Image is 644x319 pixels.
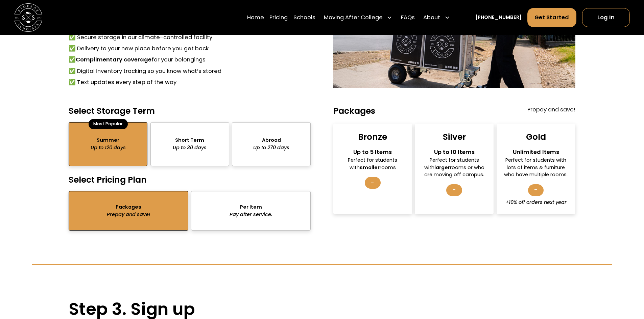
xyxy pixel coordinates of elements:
div: - [528,184,544,196]
strong: larger [434,164,450,171]
a: Pricing [269,8,288,27]
div: Moving After College [324,14,383,22]
div: Perfect for students with rooms or who are moving off campus. [421,157,487,179]
li: ✅ Digital inventory tracking so you know what’s stored [69,67,311,76]
li: ✅ for your belongings [69,56,311,64]
div: Silver [443,132,466,142]
div: About [423,14,440,22]
a: Log In [582,8,630,27]
div: Prepay and save! [527,106,575,116]
h4: Select Storage Term [69,106,311,116]
strong: Complimentary coverage [76,56,151,63]
div: Gold [526,132,546,142]
div: Perfect for students with rooms [339,157,406,171]
img: Storage Scholars main logo [14,3,42,31]
div: Unlimited Items [503,148,569,157]
h4: Select Pricing Plan [69,175,311,185]
form: package-pricing [69,106,575,231]
div: Moving After College [321,8,396,27]
div: Perfect for students with lots of items & furniture who have multiple rooms. [503,157,569,179]
a: Get Started [527,8,577,27]
a: Home [247,8,264,27]
div: Bronze [358,132,387,142]
div: +10% off orders next year [505,199,567,206]
div: - [446,184,462,196]
li: ✅ Text updates every step of the way [69,78,311,87]
a: [PHONE_NUMBER] [475,14,522,21]
li: ✅ Delivery to your new place before you get back [69,45,311,53]
strong: smaller [360,164,380,171]
div: Most Popular [89,119,127,129]
a: FAQs [401,8,415,27]
a: Schools [293,8,315,27]
div: About [421,8,453,27]
div: Up to 10 Items [421,148,487,157]
li: ✅ Secure storage in our climate-controlled facility [69,33,311,42]
div: - [365,177,381,189]
h4: Packages [333,106,375,116]
div: Up to 5 Items [339,148,406,157]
